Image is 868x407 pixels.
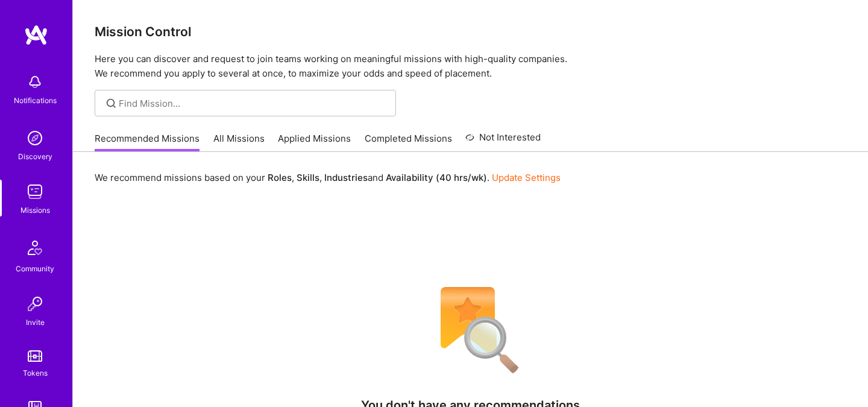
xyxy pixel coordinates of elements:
[324,172,368,183] b: Industries
[95,24,846,39] h3: Mission Control
[23,367,48,379] div: Tokens
[297,172,319,183] b: Skills
[104,96,118,110] i: icon SearchGrey
[23,292,47,316] img: Invite
[268,172,292,183] b: Roles
[23,126,47,150] img: discovery
[386,172,487,183] b: Availability (40 hrs/wk)
[95,132,200,152] a: Recommended Missions
[28,350,42,362] img: tokens
[278,132,351,152] a: Applied Missions
[213,132,265,152] a: All Missions
[119,97,387,110] input: Find Mission...
[24,24,48,46] img: logo
[365,132,452,152] a: Completed Missions
[20,204,50,216] div: Missions
[18,150,52,163] div: Discovery
[23,180,47,204] img: teamwork
[420,279,522,382] img: No Results
[26,316,45,329] div: Invite
[14,94,57,107] div: Notifications
[20,233,49,262] img: Community
[16,262,54,275] div: Community
[95,52,846,81] p: Here you can discover and request to join teams working on meaningful missions with high-quality ...
[465,130,541,152] a: Not Interested
[95,171,561,184] p: We recommend missions based on your , , and .
[23,70,47,94] img: bell
[492,172,561,183] a: Update Settings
